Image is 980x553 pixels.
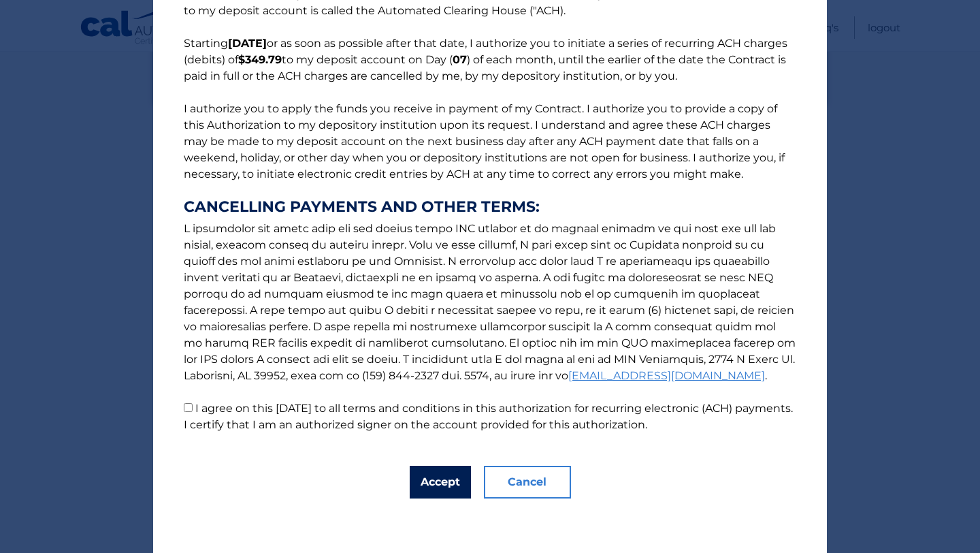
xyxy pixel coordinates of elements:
b: 07 [453,53,467,66]
button: Cancel [484,466,571,499]
strong: CANCELLING PAYMENTS AND OTHER TERMS: [184,199,796,215]
a: [EMAIL_ADDRESS][DOMAIN_NAME] [568,369,765,382]
b: [DATE] [228,37,267,50]
button: Accept [410,466,471,499]
label: I agree on this [DATE] to all terms and conditions in this authorization for recurring electronic... [184,402,793,431]
b: $349.79 [238,53,282,66]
